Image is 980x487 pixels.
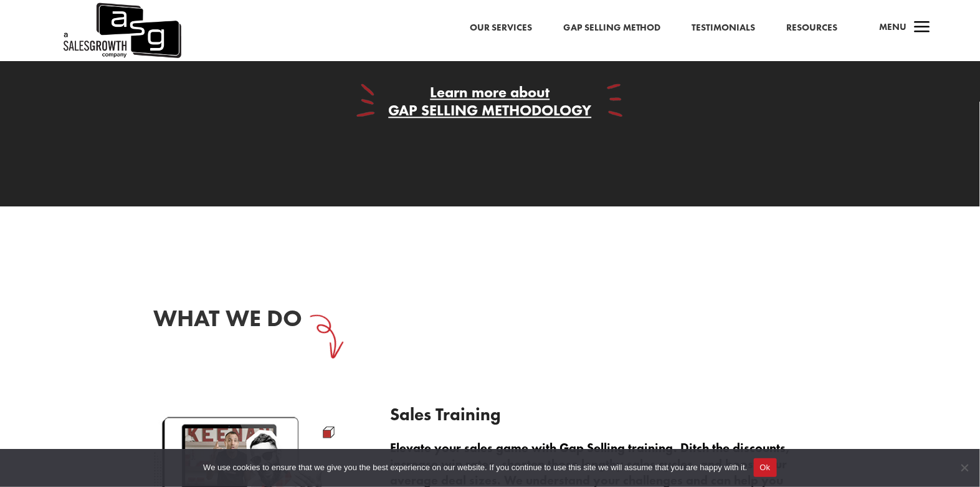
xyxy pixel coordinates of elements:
span: Gap Selling Methodology [389,100,592,120]
a: Learn more about Gap Selling Methodology [389,82,592,120]
span: No [958,461,971,474]
span: a [910,16,935,41]
h3: Sales Training [390,406,826,430]
span: We use cookies to ensure that we give you the best experience on our website. If you continue to ... [203,461,747,474]
span: Menu [880,21,907,33]
img: squig-arrow [291,301,356,368]
a: Gap Selling Method [563,20,661,36]
h3: What We Do [154,303,411,339]
a: Our Services [470,20,532,36]
button: Ok [754,458,777,477]
a: Testimonials [692,20,756,36]
a: Resources [787,20,838,36]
